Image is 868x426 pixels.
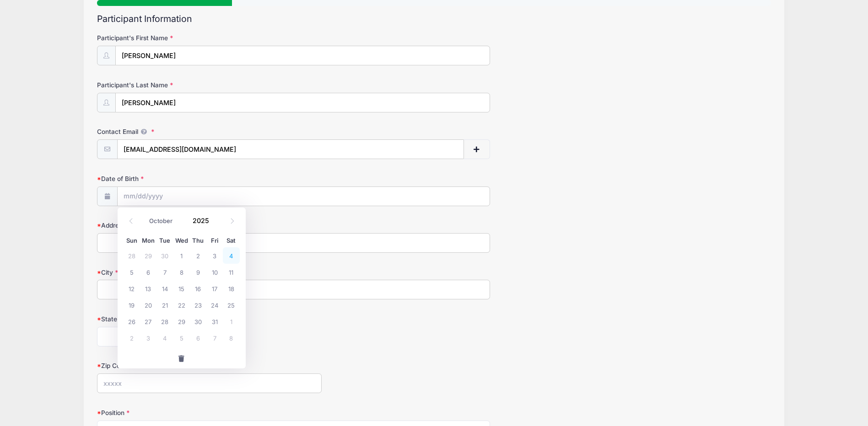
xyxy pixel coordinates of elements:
[156,330,173,346] span: November 4, 2025
[124,264,140,280] span: October 5, 2025
[190,247,206,264] span: October 2, 2025
[140,264,156,280] span: October 6, 2025
[97,221,322,230] label: Address
[223,238,239,244] span: Sat
[223,264,239,280] span: October 11, 2025
[117,186,491,206] input: mm/dd/yyyy
[190,264,206,280] span: October 9, 2025
[124,313,140,330] span: October 26, 2025
[97,268,322,277] label: City
[223,330,239,346] span: November 8, 2025
[156,313,173,330] span: October 28, 2025
[117,139,464,159] input: email@email.com
[206,247,223,264] span: October 3, 2025
[124,280,140,297] span: October 12, 2025
[140,297,156,313] span: October 20, 2025
[124,330,140,346] span: November 2, 2025
[115,46,490,65] input: Participant's First Name
[173,238,189,244] span: Wed
[190,330,206,346] span: November 6, 2025
[190,297,206,313] span: October 23, 2025
[156,238,173,244] span: Tue
[206,330,223,346] span: November 7, 2025
[140,247,156,264] span: September 29, 2025
[189,214,218,228] input: Year
[173,264,189,280] span: October 8, 2025
[145,215,186,227] select: Month
[97,373,322,393] input: xxxxx
[97,361,322,370] label: Zip Code
[97,80,322,90] label: Participant's Last Name
[173,313,189,330] span: October 29, 2025
[173,330,189,346] span: November 5, 2025
[206,280,223,297] span: October 17, 2025
[140,313,156,330] span: October 27, 2025
[223,247,239,264] span: October 4, 2025
[156,264,173,280] span: October 7, 2025
[124,297,140,313] span: October 19, 2025
[97,174,322,183] label: Date of Birth
[97,33,322,43] label: Participant's First Name
[190,280,206,297] span: October 16, 2025
[156,247,173,264] span: September 30, 2025
[206,264,223,280] span: October 10, 2025
[97,127,322,136] label: Contact Email
[206,313,223,330] span: October 31, 2025
[190,313,206,330] span: October 30, 2025
[173,247,189,264] span: October 1, 2025
[223,280,239,297] span: October 18, 2025
[223,313,239,330] span: November 1, 2025
[173,297,189,313] span: October 22, 2025
[206,297,223,313] span: October 24, 2025
[223,297,239,313] span: October 25, 2025
[140,280,156,297] span: October 13, 2025
[140,330,156,346] span: November 3, 2025
[124,247,140,264] span: September 28, 2025
[173,280,189,297] span: October 15, 2025
[97,408,322,417] label: Position
[124,238,140,244] span: Sun
[156,297,173,313] span: October 21, 2025
[115,93,490,112] input: Participant's Last Name
[140,238,156,244] span: Mon
[97,14,771,24] h2: Participant Information
[97,314,322,324] label: State
[190,238,206,244] span: Thu
[206,238,223,244] span: Fri
[156,280,173,297] span: October 14, 2025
